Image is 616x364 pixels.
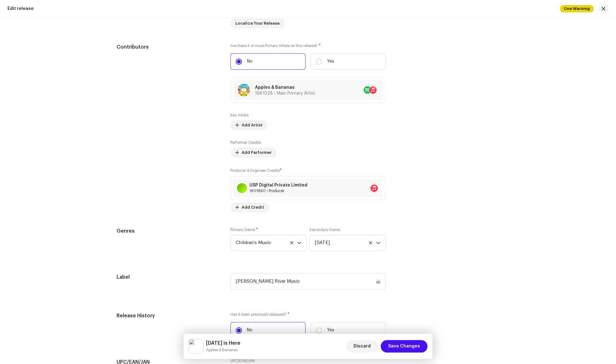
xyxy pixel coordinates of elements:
small: Producer & Engineer Credits [230,169,280,173]
button: Add Credit [230,202,269,212]
div: dropdown trigger [297,235,301,251]
p: Apples & Bananas [255,84,315,91]
div: dropdown trigger [376,235,380,251]
label: Are there 4 or more Primary Artists on this release? [230,43,386,48]
img: bf5c1d8c-265d-4ee0-9530-1c17e8d9f170 [238,84,250,96]
label: Performer Credits [230,140,261,145]
h5: Label [117,273,220,281]
button: Add Artist [230,120,267,130]
span: Localize Your Release [235,17,280,30]
label: Primary Genre [230,227,258,232]
label: Secondary Genre [309,227,340,232]
p: No [247,327,253,333]
label: Key Artists [230,113,248,118]
button: Save Changes [381,340,427,352]
span: Add Credit [242,201,264,214]
p: Yes [327,327,334,333]
span: Children's Music [236,235,297,251]
button: Localize Your Release [230,18,285,28]
h5: Halloween is Here [206,339,240,347]
span: 1581028 • Main Primary Artist [255,91,315,96]
img: f1ce51df-554c-4a91-935c-7948459e469d [189,339,204,354]
div: USP Digital Private Limited [249,183,307,188]
span: Add Performer [242,146,272,159]
span: Save Changes [388,340,420,352]
span: Halloween [315,235,376,251]
label: Has it been previously released? [230,312,386,317]
div: Producer [249,188,307,193]
p: Yes [327,58,334,65]
span: Add Artist [242,119,262,131]
h5: Contributors [117,43,220,51]
label: UPC/EAN/JAN [230,358,255,363]
button: Discard [346,340,378,352]
span: Discard [354,340,371,352]
small: Halloween is Here [206,347,240,353]
p: No [247,58,253,65]
button: Add Performer [230,148,277,158]
h5: Release History [117,312,220,319]
h5: Genres [117,227,220,235]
